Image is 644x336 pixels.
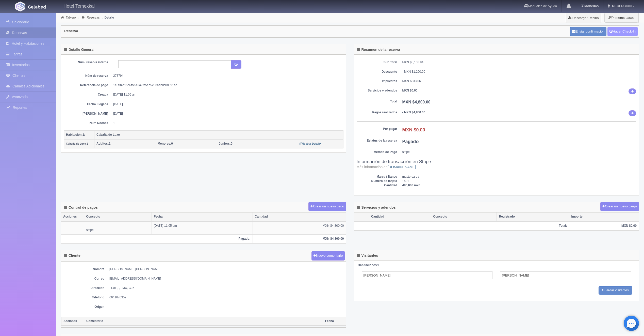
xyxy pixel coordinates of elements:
[357,60,397,65] dt: Sub Total
[388,165,416,169] a: [DOMAIN_NAME]
[358,263,635,267] div: 1
[402,150,636,154] dd: stripe
[158,142,171,145] strong: Menores:
[402,60,636,65] dd: MXN $5,166.94
[431,212,497,221] th: Concepto
[402,127,425,132] b: MXN $0.00
[599,286,633,295] input: Guardar visitantes
[604,13,638,23] button: Primeros pasos
[113,74,340,78] dd: 273794
[64,254,80,257] h4: Cliente
[68,74,108,78] dt: Núm de reserva
[96,142,110,145] span: 1
[565,13,602,23] a: Descargar Recibo
[357,139,397,143] dt: Estatus de la reserva
[300,142,322,145] a: Mostrar Detalle
[113,121,340,125] dd: 1
[68,60,108,65] dt: Núm. reserva interna
[63,3,95,9] h4: Hotel Temexkal
[113,83,340,87] dd: 1e0f34d15d6ff75c2a7fe5eb5283aab0c0d691ec
[68,121,108,125] dt: Núm Noches
[253,234,346,243] th: MXN $4,800.00
[68,83,108,87] dt: Referencia de pago
[15,2,25,11] img: Getabed
[253,212,346,221] th: Cantidad
[300,142,322,145] small: Mostrar Detalle
[402,179,636,183] dd: 1501
[68,102,108,106] dt: Fecha Llegada
[402,89,418,92] b: MXN $0.00
[109,295,343,300] dd: 6641670352
[357,127,397,131] dt: Por pagar
[28,5,46,9] img: Getabed
[109,286,343,290] dd: , Col. , , , MX, C.P.
[64,206,98,209] h4: Control de pagos
[607,27,638,36] a: Hacer Check-In
[61,317,84,326] th: Acciones
[611,4,632,8] span: RECEPCION
[402,100,431,104] b: MXN $4,800.00
[96,142,109,145] strong: Adultos:
[362,271,493,279] input: Nombre del Adulto
[402,79,636,83] dd: MXN $833.06
[402,184,420,187] b: 480,000 mxn
[500,271,631,279] input: Apellidos del Adulto
[64,305,104,309] dt: Origen
[357,159,636,170] h3: Información de transacción en Stripe
[402,111,425,114] b: - MXN $4,800.00
[357,175,397,179] dt: Marca / Banco
[64,267,104,271] dt: Nombre
[354,221,569,230] th: Total:
[402,70,636,74] div: - MXN $1,200.00
[66,142,88,145] small: Cabaña de Luxe 1
[158,142,173,145] span: 0
[109,277,343,281] dd: [EMAIL_ADDRESS][DOMAIN_NAME]
[311,251,345,261] button: Nuevo comentario
[152,221,253,235] td: [DATE] 11:05 am
[64,277,104,281] dt: Correo
[66,133,85,136] b: Habitación 1:
[357,110,397,115] dt: Pagos realizados
[357,165,416,169] small: Más información en
[113,112,340,116] dd: [DATE]
[68,93,108,97] dt: Creada
[64,295,104,300] dt: Teléfono
[109,267,343,271] dd: [PERSON_NAME] [PERSON_NAME]
[219,142,231,145] strong: Juniors:
[84,221,152,235] td: stripe
[66,16,76,19] a: Tablero
[94,130,343,139] th: Cabaña de Luxe
[357,70,397,74] dt: Descuento
[87,16,100,19] a: Reservas
[64,286,104,290] dt: Dirección
[569,212,639,221] th: Importe
[84,212,152,221] th: Concepto
[323,317,346,326] th: Fecha
[402,139,419,144] b: Pagado
[68,112,108,116] dt: [PERSON_NAME]
[358,263,378,267] strong: Habitaciones:
[357,88,397,93] dt: Servicios y adendos
[64,29,78,33] h4: Reserva
[357,179,397,183] dt: Número de tarjeta
[357,150,397,154] dt: Método de Pago
[152,212,253,221] th: Fecha
[570,27,606,36] button: Enviar confirmación
[357,183,397,188] dt: Cantidad
[113,93,340,97] dd: [DATE] 11:05 am
[581,4,599,8] b: Monedas
[497,212,569,221] th: Registrado
[600,202,639,211] button: Crear un nuevo cargo
[101,15,115,20] li: Detalle
[308,202,346,211] button: Crear un nuevo pago
[402,175,636,179] dd: mastercard /
[61,234,253,243] th: Pagado:
[357,79,397,83] dt: Impuestos
[61,212,84,221] th: Acciones
[369,212,431,221] th: Cantidad
[357,99,397,104] dt: Total
[357,48,400,52] h4: Resumen de la reserva
[357,206,396,209] h4: Servicios y adendos
[357,254,378,257] h4: Visitantes
[253,221,346,235] td: MXN $4,800.00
